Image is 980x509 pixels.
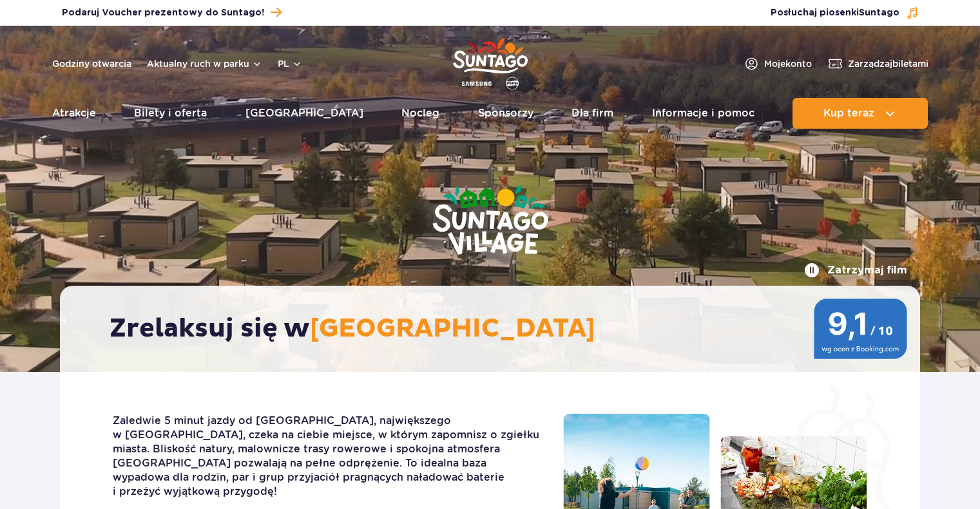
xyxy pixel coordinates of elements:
span: Podaruj Voucher prezentowy do Suntago! [62,6,264,19]
span: Zarządzaj biletami [848,57,928,70]
button: Zatrzymaj film [804,263,907,278]
a: Atrakcje [52,98,96,129]
a: Zarządzajbiletami [827,56,928,71]
span: Kup teraz [823,107,874,119]
a: Park of Poland [453,32,528,91]
button: pl [278,57,302,70]
button: Aktualny ruch w parku [147,59,262,69]
span: Posłuchaj piosenki [771,6,899,19]
a: Godziny otwarcia [52,57,131,70]
button: Kup teraz [793,98,928,129]
a: Podaruj Voucher prezentowy do Suntago! [62,4,282,21]
span: Suntago [859,8,899,17]
a: Dla firm [572,98,613,129]
span: Moje konto [764,57,812,70]
a: Informacje i pomoc [652,98,754,129]
button: Posłuchaj piosenkiSuntago [771,6,919,19]
img: Suntago Village [381,135,600,308]
img: 9,1/10 wg ocen z Booking.com [814,299,907,359]
a: Mojekonto [744,56,812,71]
a: Nocleg [401,98,439,129]
a: Sponsorzy [478,98,533,129]
p: Zaledwie 5 minut jazdy od [GEOGRAPHIC_DATA], największego w [GEOGRAPHIC_DATA], czeka na ciebie mi... [113,414,544,499]
span: [GEOGRAPHIC_DATA] [310,313,595,345]
a: [GEOGRAPHIC_DATA] [245,98,363,129]
h2: Zrelaksuj się w [110,313,883,345]
a: Bilety i oferta [134,98,207,129]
